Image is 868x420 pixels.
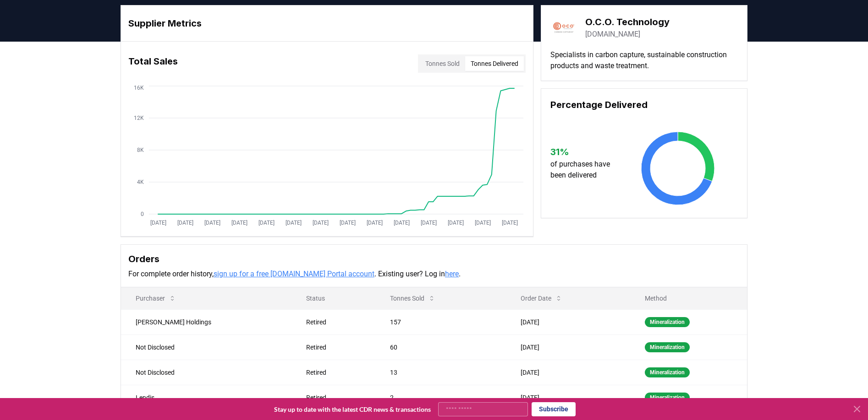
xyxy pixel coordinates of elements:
div: Retired [306,318,368,327]
div: Mineralization [645,317,690,327]
button: Tonnes Sold [383,289,443,307]
td: Not Disclosed [121,360,291,385]
tspan: [DATE] [258,220,275,226]
td: 13 [375,360,506,385]
h3: O.C.O. Technology [585,15,670,29]
a: [DOMAIN_NAME] [585,29,640,40]
td: 60 [375,334,506,360]
tspan: [DATE] [286,220,302,226]
td: [PERSON_NAME] Holdings [121,309,291,334]
button: Tonnes Sold [420,56,465,71]
tspan: 12K [134,115,144,121]
div: Mineralization [645,367,690,377]
a: sign up for a free [DOMAIN_NAME] Portal account [214,269,374,278]
tspan: [DATE] [394,220,410,226]
tspan: 16K [134,85,144,91]
h3: 31 % [550,145,619,159]
td: [DATE] [506,385,630,410]
td: [DATE] [506,334,630,360]
button: Purchaser [128,289,183,307]
p: Method [637,294,740,303]
h3: Orders [128,252,740,266]
button: Tonnes Delivered [465,56,524,71]
a: here [445,269,459,278]
tspan: [DATE] [177,220,193,226]
p: For complete order history, . Existing user? Log in . [128,269,740,280]
img: O.C.O. Technology-logo [550,15,576,40]
tspan: 8K [137,147,144,153]
tspan: 4K [137,179,144,185]
tspan: [DATE] [502,220,518,226]
div: Mineralization [645,393,690,403]
tspan: [DATE] [448,220,464,226]
tspan: [DATE] [340,220,356,226]
div: Retired [306,393,368,402]
p: of purchases have been delivered [550,159,619,181]
tspan: [DATE] [204,220,220,226]
td: [DATE] [506,360,630,385]
div: Retired [306,368,368,377]
td: 157 [375,309,506,334]
tspan: [DATE] [313,220,329,226]
button: Order Date [513,289,570,307]
tspan: 0 [141,211,144,217]
div: Mineralization [645,342,690,352]
td: 2 [375,385,506,410]
h3: Percentage Delivered [550,98,738,112]
tspan: [DATE] [421,220,437,226]
tspan: [DATE] [475,220,491,226]
p: Status [299,294,368,303]
p: Specialists in carbon capture, sustainable construction products and waste treatment. [550,49,738,71]
td: [DATE] [506,309,630,334]
h3: Total Sales [128,54,178,73]
h3: Supplier Metrics [128,16,526,30]
div: Retired [306,343,368,352]
tspan: [DATE] [231,220,247,226]
td: Not Disclosed [121,334,291,360]
tspan: [DATE] [150,220,166,226]
td: Lendis [121,385,291,410]
tspan: [DATE] [367,220,383,226]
